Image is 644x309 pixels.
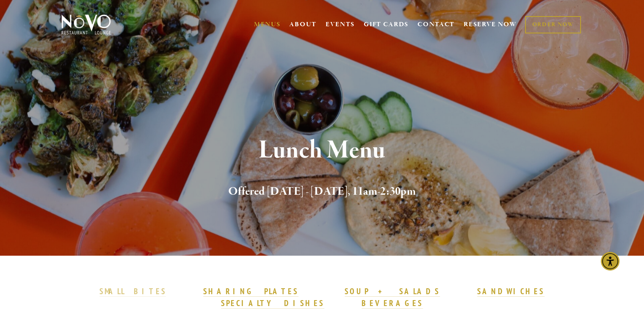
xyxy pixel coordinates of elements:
[75,137,569,164] h1: Lunch Menu
[221,298,324,309] a: SPECIALTY DISHES
[345,286,439,296] strong: SOUP + SALADS
[326,20,355,29] a: EVENTS
[525,16,580,33] a: ORDER NOW
[362,298,423,309] a: BEVERAGES
[100,286,166,296] strong: SMALL BITES
[464,17,517,33] a: RESERVE NOW
[75,183,569,201] h2: Offered [DATE] - [DATE], 11am-2:30pm
[221,298,324,308] strong: SPECIALTY DISHES
[362,298,423,308] strong: BEVERAGES
[364,17,409,33] a: GIFT CARDS
[477,286,545,297] a: SANDWICHES
[60,14,113,35] img: Novo Restaurant &amp; Lounge
[100,286,166,297] a: SMALL BITES
[289,20,317,29] a: ABOUT
[345,286,439,297] a: SOUP + SALADS
[203,286,298,296] strong: SHARING PLATES
[254,20,281,29] a: MENUS
[417,17,455,33] a: CONTACT
[477,286,545,296] strong: SANDWICHES
[203,286,298,297] a: SHARING PLATES
[601,252,619,270] div: Accessibility Menu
